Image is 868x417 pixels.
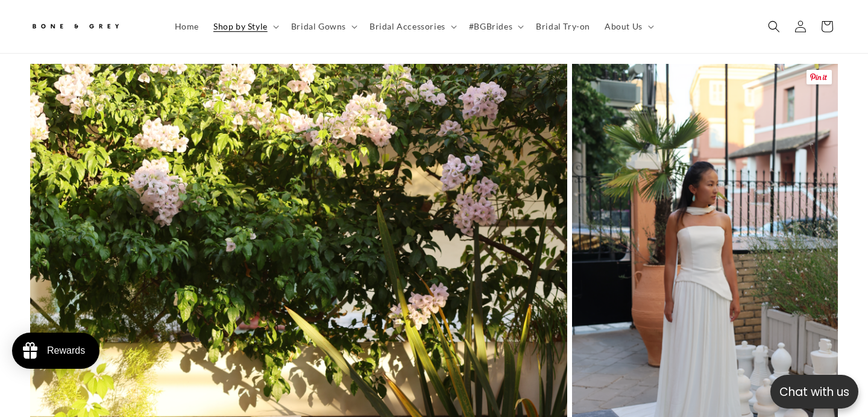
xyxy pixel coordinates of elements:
[770,383,858,401] p: Chat with us
[770,375,858,409] button: Open chatbox
[462,14,529,39] summary: #BGBrides
[536,21,590,32] span: Bridal Try-on
[26,12,156,41] a: Bone and Grey Bridal
[529,14,597,39] a: Bridal Try-on
[370,21,445,32] span: Bridal Accessories
[284,14,362,39] summary: Bridal Gowns
[761,13,787,40] summary: Search
[597,14,659,39] summary: About Us
[47,345,85,356] div: Rewards
[605,21,643,32] span: About Us
[206,14,284,39] summary: Shop by Style
[175,21,199,32] span: Home
[469,21,512,32] span: #BGBrides
[291,21,346,32] span: Bridal Gowns
[168,14,206,39] a: Home
[213,21,268,32] span: Shop by Style
[30,17,121,37] img: Bone and Grey Bridal
[362,14,462,39] summary: Bridal Accessories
